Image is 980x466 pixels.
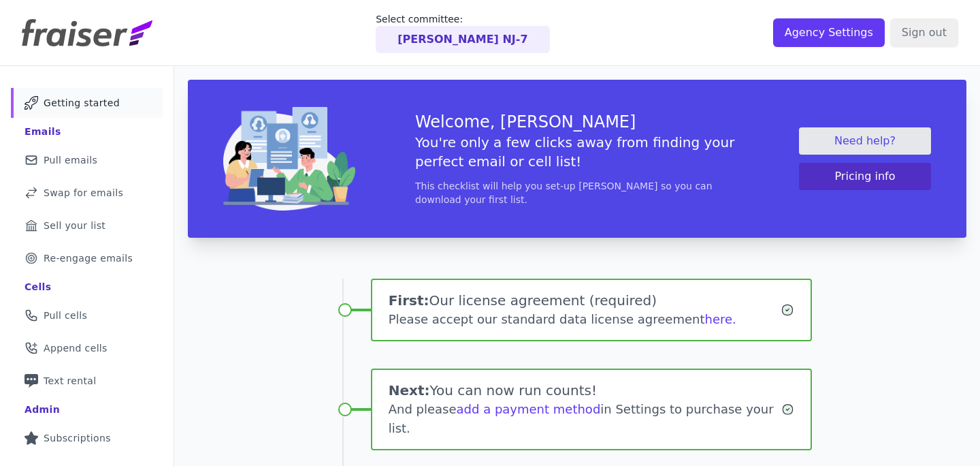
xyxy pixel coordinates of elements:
[44,96,120,110] span: Getting started
[11,178,163,208] a: Swap for emails
[415,179,739,206] p: This checklist will help you set-up [PERSON_NAME] so you can download your first list.
[44,251,133,265] span: Re-engage emails
[389,381,782,400] h1: You can now run counts!
[376,12,549,26] p: Select committee:
[44,219,105,232] span: Sell your list
[24,280,51,294] div: Cells
[415,133,739,171] h5: You're only a few clicks away from finding your perfect email or cell list!
[44,186,123,200] span: Swap for emails
[397,31,527,48] p: [PERSON_NAME] NJ-7
[24,125,61,138] div: Emails
[376,12,549,53] a: Select committee: [PERSON_NAME] NJ-7
[24,403,60,416] div: Admin
[11,243,163,273] a: Re-engage emails
[389,382,430,399] span: Next:
[457,402,601,416] a: add a payment method
[44,431,111,445] span: Subscriptions
[773,18,885,47] input: Agency Settings
[389,291,781,310] h1: Our license agreement (required)
[799,163,931,190] button: Pricing info
[11,145,163,175] a: Pull emails
[223,107,355,211] img: img
[11,300,163,330] a: Pull cells
[11,333,163,363] a: Append cells
[890,18,958,47] input: Sign out
[415,111,739,133] h3: Welcome, [PERSON_NAME]
[11,366,163,396] a: Text rental
[44,374,97,388] span: Text rental
[389,400,782,438] div: And please in Settings to purchase your list.
[799,127,931,155] a: Need help?
[389,292,429,309] span: First:
[11,88,163,118] a: Getting started
[11,423,163,453] a: Subscriptions
[389,310,781,329] div: Please accept our standard data license agreement
[11,211,163,240] a: Sell your list
[44,341,108,355] span: Append cells
[44,309,87,322] span: Pull cells
[22,19,152,46] img: Fraiser Logo
[44,153,97,167] span: Pull emails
